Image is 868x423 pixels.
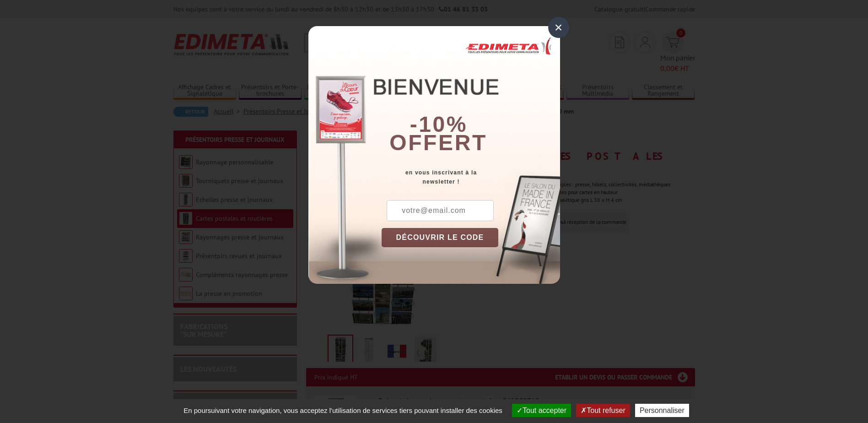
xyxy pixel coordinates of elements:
button: Tout accepter [512,404,571,417]
span: En poursuivant votre navigation, vous acceptez l'utilisation de services tiers pouvant installer ... [179,407,507,414]
div: en vous inscrivant à la newsletter ! [382,168,560,186]
button: Personnaliser (fenêtre modale) [635,404,689,417]
input: votre@email.com [387,200,494,221]
font: offert [389,130,487,155]
button: DÉCOUVRIR LE CODE [382,228,499,247]
button: Tout refuser [576,404,630,417]
b: -10% [410,112,468,136]
div: × [548,17,569,38]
